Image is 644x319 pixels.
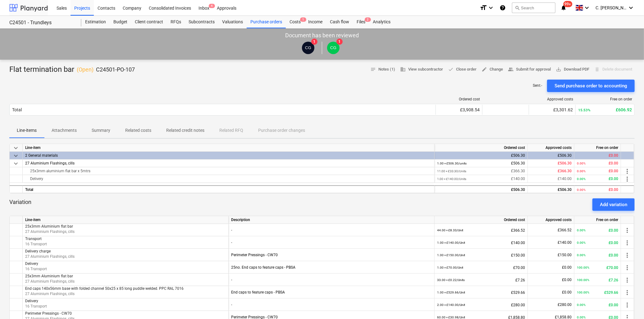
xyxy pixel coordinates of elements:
[530,159,572,167] div: £506.30
[25,279,75,284] span: 27 Aluminium Flashings, cills
[81,16,110,28] a: Estimation
[530,175,572,183] div: £140.00
[300,17,306,22] span: 1
[577,159,618,167] div: £0.00
[574,144,621,152] div: Free on order
[623,301,631,309] span: more_vert
[555,82,627,90] div: Send purchase order to accounting
[623,175,631,183] span: more_vert
[209,4,215,8] span: 4
[370,66,395,73] span: Notes (1)
[437,291,465,294] small: 1.00 × £529.66 / Unit
[336,39,343,45] span: 1
[577,253,586,257] small: 0.00%
[229,216,435,224] div: Description
[533,83,542,88] p: Sent : -
[596,5,627,10] span: C. [PERSON_NAME]
[398,65,445,74] button: View subcontractor
[437,261,525,274] div: £70.00
[437,177,466,181] small: 1.00 × £140.00 / Units
[530,274,572,286] div: £0.00
[9,20,74,26] div: C24501 - Trundleys
[508,66,551,73] span: Submit for approval
[437,236,525,249] div: £140.00
[487,4,495,12] i: keyboard_arrow_down
[577,274,618,286] div: £7.26
[166,127,204,134] p: Related credit notes
[437,274,525,286] div: £7.26
[553,65,592,74] button: Download PDF
[285,32,359,39] p: Document has been reviewed
[577,188,586,192] small: 0.00%
[438,107,480,112] div: £3,908.54
[437,162,467,165] small: 1.00 × £506.30 / units
[623,264,631,271] span: more_vert
[330,45,336,50] span: CG
[623,239,631,247] span: more_vert
[25,237,42,241] span: Transport
[530,224,572,236] div: £366.52
[437,167,525,175] div: £366.30
[231,261,432,274] div: 25no. End caps to feature caps - PBSA
[218,16,247,28] a: Valuations
[445,65,479,74] button: Close order
[185,16,218,28] div: Subcontracts
[530,167,572,175] div: £366.30
[437,159,525,167] div: £506.30
[578,107,632,112] div: £606.92
[437,152,525,159] div: £506.30
[25,152,432,159] div: 2 General materials
[435,144,528,152] div: Ordered cost
[131,16,167,28] div: Client contract
[437,286,525,299] div: £529.66
[480,4,487,12] i: format_size
[448,67,454,72] span: done
[560,4,567,12] i: notifications
[437,224,525,237] div: £366.52
[623,276,631,284] span: more_vert
[23,216,229,224] div: Line-item
[305,45,311,50] span: CG
[530,261,572,274] div: £0.00
[231,286,432,298] div: End caps to feature caps - PBSA
[482,66,503,73] span: Change
[353,16,369,28] a: Files2
[25,242,47,246] span: 16 Transport
[556,67,561,72] span: save_alt
[326,16,353,28] a: Cash flow
[167,16,185,28] a: RFQs
[110,16,131,28] a: Budget
[23,185,435,193] div: Total
[627,4,635,12] i: keyboard_arrow_down
[577,278,589,282] small: 100.00%
[437,266,463,269] small: 1.00 × £70.00 / Unit
[231,274,432,286] div: -
[578,97,632,101] div: Free on order
[437,186,525,194] div: £506.30
[23,144,435,152] div: Line-item
[623,252,631,259] span: more_vert
[577,291,589,294] small: 100.00%
[577,249,618,261] div: £0.00
[530,236,572,249] div: £140.00
[437,316,465,319] small: 60.00 × £30.98 / Unit
[311,39,317,45] span: 1
[125,127,151,134] p: Related costs
[52,127,77,134] p: Attachments
[577,261,618,274] div: £70.00
[25,311,72,316] span: Perimeter Pressings - CW70
[25,292,75,296] span: 27 Aluminium Flashings, cills
[25,161,75,165] span: 27 Aluminium Flashings, cills
[25,175,432,183] div: Delivery
[231,236,432,249] div: -
[437,298,525,311] div: £280.00
[479,65,505,74] button: Change
[327,42,340,54] div: Cristi Gandulescu
[437,278,465,282] small: 33.00 × £0.22 / Units
[247,16,286,28] a: Purchase orders
[530,186,572,194] div: £506.30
